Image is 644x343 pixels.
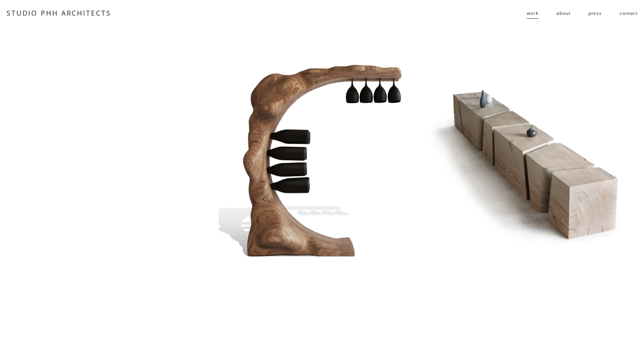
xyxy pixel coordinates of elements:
[556,7,570,19] a: about
[6,8,111,18] a: STUDIO PHH ARCHITECTS
[620,7,638,19] a: contact
[527,7,538,19] a: folder dropdown
[588,7,602,19] a: press
[527,8,538,19] span: work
